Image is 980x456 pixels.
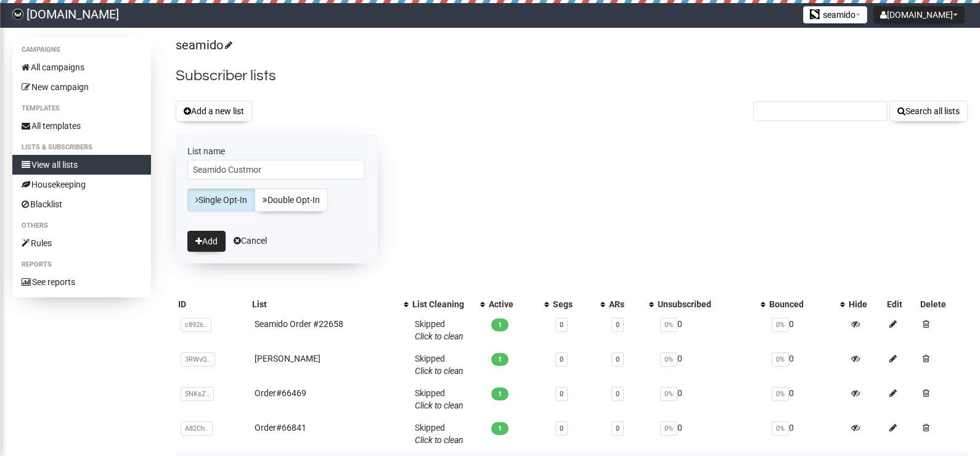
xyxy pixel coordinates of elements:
span: 1 [491,388,508,400]
span: Skipped [415,319,463,341]
td: 0 [767,347,847,382]
span: 0% [772,352,789,367]
div: List Cleaning [412,298,474,310]
th: List: No sort applied, activate to apply an ascending sort [250,296,410,313]
div: Active [489,298,538,310]
span: 0% [660,318,677,332]
button: Add a new list [176,101,252,122]
div: Segs [553,298,594,310]
a: See reports [12,272,151,292]
a: [PERSON_NAME] [255,354,321,363]
th: Edit: No sort applied, sorting is disabled [884,296,918,313]
a: Click to clean [415,331,463,341]
a: New campaign [12,77,151,97]
a: 0 [560,425,563,433]
input: The name of your new list [187,160,365,180]
li: Reports [12,257,151,272]
span: 1 [491,353,508,366]
a: 0 [616,390,619,398]
a: 0 [560,355,563,363]
td: 0 [767,313,847,347]
li: Others [12,218,151,233]
div: Hide [849,298,882,310]
button: Search all lists [889,101,968,122]
span: Skipped [415,354,463,376]
span: 0% [660,352,677,367]
a: Order#66841 [255,423,306,433]
td: 0 [655,382,766,417]
span: 3RWvQ.. [181,352,215,367]
span: 0% [772,318,789,332]
th: ID: No sort applied, sorting is disabled [176,296,250,313]
span: Skipped [415,423,463,445]
th: List Cleaning: No sort applied, activate to apply an ascending sort [410,296,486,313]
a: 0 [616,321,619,329]
a: 0 [616,425,619,433]
span: 1 [491,422,508,435]
div: Bounced [769,298,835,310]
a: Double Opt-In [255,188,328,212]
span: c8926.. [181,318,211,332]
label: List name [187,146,366,157]
a: View all lists [12,155,151,175]
th: Segs: No sort applied, activate to apply an ascending sort [550,296,606,313]
span: 0% [772,421,789,436]
li: Templates [12,101,151,116]
span: 0% [772,387,789,401]
span: 1 [491,318,508,331]
a: Click to clean [415,366,463,376]
button: [DOMAIN_NAME] [873,6,965,23]
th: Bounced: No sort applied, activate to apply an ascending sort [767,296,847,313]
a: Click to clean [415,400,463,410]
div: ID [178,298,247,310]
th: Delete: No sort applied, sorting is disabled [918,296,968,313]
h2: Subscriber lists [176,65,968,87]
td: 0 [767,382,847,417]
a: Rules [12,233,151,253]
a: 0 [560,390,563,398]
th: Active: No sort applied, activate to apply an ascending sort [486,296,550,313]
div: List [252,298,398,310]
div: ARs [609,298,643,310]
a: Single Opt-In [187,188,255,212]
li: Campaigns [12,43,151,57]
a: Blacklist [12,194,151,214]
li: Lists & subscribers [12,140,151,155]
a: 0 [560,321,563,329]
div: Unsubscribed [658,298,754,310]
td: 0 [655,313,766,347]
span: 5NKsZ.. [181,387,214,401]
a: Order#66469 [255,388,306,398]
th: Unsubscribed: No sort applied, activate to apply an ascending sort [655,296,766,313]
div: Edit [887,298,915,310]
td: 0 [655,347,766,382]
th: ARs: No sort applied, activate to apply an ascending sort [606,296,656,313]
span: 0% [660,387,677,401]
a: 0 [616,355,619,363]
span: Skipped [415,388,463,410]
a: Cancel [234,236,267,246]
td: 0 [767,417,847,451]
a: seamido [176,38,231,52]
button: Add [187,231,226,252]
th: Hide: No sort applied, sorting is disabled [846,296,884,313]
a: Housekeeping [12,175,151,194]
a: All templates [12,116,151,136]
img: ca1288e09501cf064837fea530cf0515 [12,9,23,20]
a: Seamido Order #22658 [255,319,343,329]
a: Click to clean [415,435,463,445]
span: 0% [660,421,677,436]
div: Delete [920,298,965,310]
button: seamido [803,6,867,23]
img: favicons [810,9,820,19]
a: All campaigns [12,57,151,77]
span: A82Ch.. [181,421,213,436]
td: 0 [655,417,766,451]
